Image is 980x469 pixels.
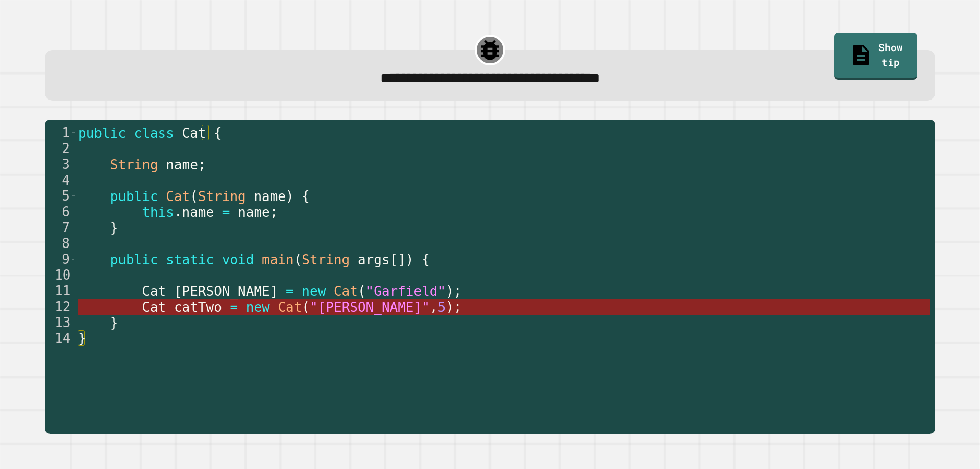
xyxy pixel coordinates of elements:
span: = [222,205,230,220]
span: String [198,189,246,204]
span: public [78,126,126,141]
span: Toggle code folding, rows 1 through 14 [70,125,76,141]
span: Toggle code folding, rows 5 through 7 [70,188,76,204]
span: this [142,205,174,220]
div: 8 [45,236,77,252]
div: 13 [45,315,77,331]
div: 6 [45,204,77,220]
a: Show tip [834,33,917,80]
span: "Garfield" [366,284,446,299]
div: 4 [45,172,77,188]
span: name [182,205,214,220]
span: name [238,205,270,220]
span: class [134,126,174,141]
span: public [110,252,158,267]
span: new [246,300,270,315]
span: Cat [142,284,166,299]
div: 1 [45,125,77,141]
span: main [262,252,294,267]
span: public [110,189,158,204]
span: String [110,157,158,172]
span: static [166,252,214,267]
span: Cat [278,300,302,315]
span: 5 [438,300,446,315]
div: 2 [45,141,77,157]
span: = [230,300,238,315]
span: = [286,284,294,299]
span: Cat [142,300,166,315]
span: Cat [166,189,190,204]
span: catTwo [174,300,222,315]
div: 7 [45,220,77,236]
span: "[PERSON_NAME]" [310,300,430,315]
span: Toggle code folding, rows 9 through 13 [70,252,76,267]
span: void [222,252,254,267]
span: Cat [182,126,206,141]
span: args [358,252,390,267]
span: new [302,284,326,299]
div: 9 [45,252,77,267]
div: 5 [45,188,77,204]
span: Cat [334,284,358,299]
div: 10 [45,267,77,283]
div: 14 [45,331,77,347]
div: 3 [45,157,77,172]
span: [PERSON_NAME] [174,284,278,299]
span: String [302,252,350,267]
div: 11 [45,283,77,299]
div: 12 [45,299,77,315]
span: name [254,189,286,204]
span: name [166,157,198,172]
